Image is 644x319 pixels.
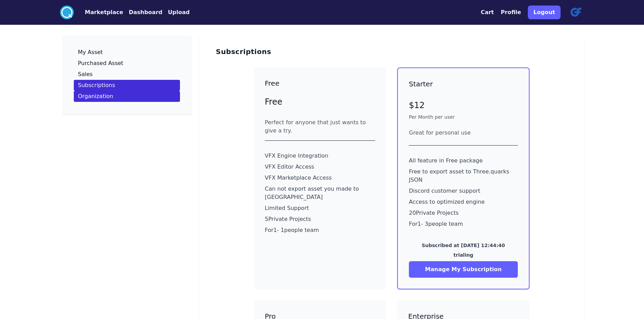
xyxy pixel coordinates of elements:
[409,129,518,137] div: Great for personal use
[409,79,518,89] h3: Starter
[265,226,375,234] p: For 1 - 1 people team
[409,100,518,111] p: $12
[501,8,521,17] button: Profile
[409,261,518,278] button: Manage My Subscription
[78,72,93,77] p: Sales
[74,91,180,102] a: Organization
[78,83,115,88] p: Subscriptions
[74,69,180,80] a: Sales
[409,157,518,165] p: All feature in Free package
[123,8,162,17] a: Dashboard
[78,61,123,66] p: Purchased Asset
[265,78,375,88] h3: Free
[74,80,180,91] a: Subscriptions
[74,58,180,69] a: Purchased Asset
[265,174,375,182] p: VFX Marketplace Access
[409,252,518,258] p: trialing
[129,8,162,17] button: Dashboard
[168,8,190,17] button: Upload
[85,8,123,17] button: Marketplace
[567,4,584,21] img: profile
[265,96,375,107] p: Free
[409,168,518,184] p: Free to export asset to Three.quarks JSON
[528,3,561,22] a: Logout
[74,8,123,17] a: Marketplace
[78,94,113,99] p: Organization
[78,50,103,55] p: My Asset
[481,8,494,17] button: Cart
[265,204,375,212] p: Limited Support
[265,118,375,135] div: Perfect for anyone that just wants to give a try.
[409,220,518,228] p: For 1 - 3 people team
[265,163,375,171] p: VFX Editor Access
[216,47,271,56] h3: Subscriptions
[409,187,518,195] p: Discord customer support
[409,242,518,249] p: Subscribed at [DATE] 12:44:40
[162,8,190,17] a: Upload
[409,209,518,217] p: 20 Private Projects
[265,185,375,201] p: Can not export asset you made to [GEOGRAPHIC_DATA]
[265,152,375,160] p: VFX Engine Integration
[409,198,518,206] p: Access to optimized engine
[409,114,518,120] p: Per Month per user
[528,6,561,19] button: Logout
[265,215,375,223] p: 5 Private Projects
[74,47,180,58] a: My Asset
